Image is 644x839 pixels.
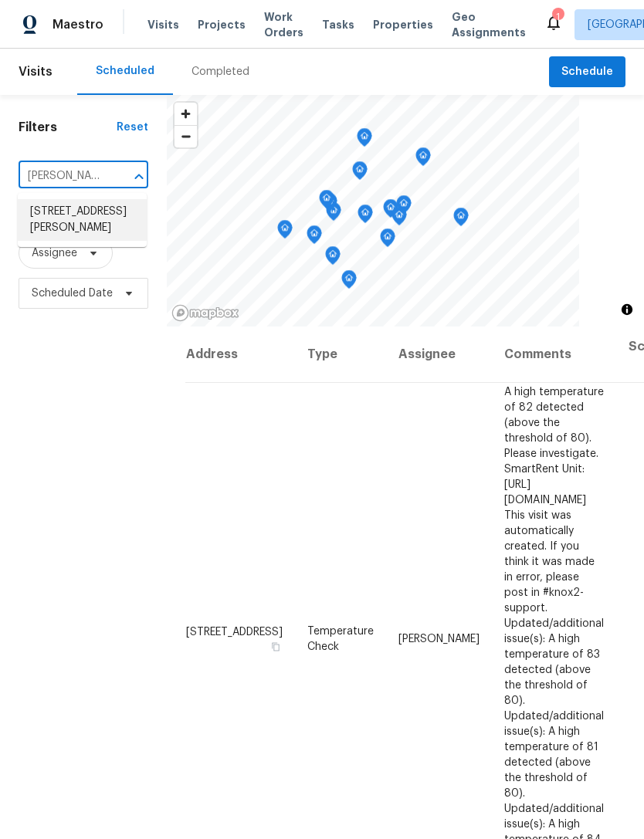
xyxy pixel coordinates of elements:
[452,9,526,40] span: Geo Assignments
[147,17,179,32] span: Visits
[128,166,150,188] button: Close
[198,17,246,32] span: Projects
[307,625,374,651] span: Temperature Check
[357,128,372,152] div: Map marker
[307,225,322,249] div: Map marker
[322,19,354,30] span: Tasks
[32,286,113,301] span: Scheduled Date
[18,199,147,241] li: [STREET_ADDRESS][PERSON_NAME]
[618,300,636,319] button: Toggle attribution
[32,245,77,261] span: Assignee
[325,246,341,270] div: Map marker
[622,301,632,318] span: Toggle attribution
[19,55,53,89] span: Visits
[269,639,283,653] button: Copy Address
[398,633,480,644] span: [PERSON_NAME]
[396,195,412,219] div: Map marker
[175,125,197,147] button: Zoom out
[383,199,398,223] div: Map marker
[192,64,249,80] div: Completed
[19,120,117,135] h1: Filters
[319,190,334,214] div: Map marker
[453,208,469,232] div: Map marker
[549,56,625,88] button: Schedule
[175,103,197,125] button: Zoom in
[171,304,239,322] a: Mapbox homepage
[277,220,293,244] div: Map marker
[186,626,283,637] span: [STREET_ADDRESS]
[185,326,295,383] th: Address
[341,270,357,294] div: Map marker
[386,326,492,383] th: Assignee
[295,326,386,383] th: Type
[19,164,105,188] input: Search for an address...
[391,207,407,231] div: Map marker
[415,147,431,171] div: Map marker
[352,161,368,185] div: Map marker
[96,63,154,79] div: Scheduled
[117,120,148,135] div: Reset
[358,205,373,228] div: Map marker
[373,17,433,32] span: Properties
[264,9,303,40] span: Work Orders
[561,63,613,82] span: Schedule
[175,126,197,147] span: Zoom out
[380,228,395,252] div: Map marker
[53,17,103,32] span: Maestro
[552,9,563,25] div: 1
[167,95,579,326] canvas: Map
[492,326,616,383] th: Comments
